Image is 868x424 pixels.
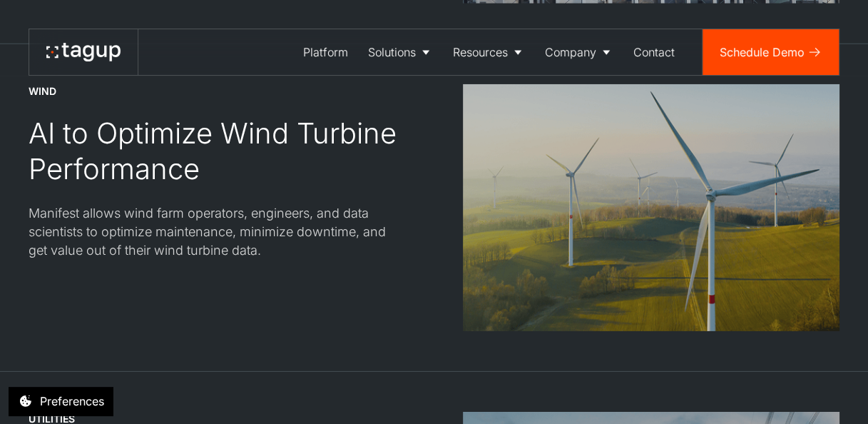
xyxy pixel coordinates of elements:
a: Platform [293,29,358,75]
div: Schedule Demo [720,44,805,61]
div: Manifest allows wind farm operators, engineers, and data scientists to optimize maintenance, mini... [29,204,406,260]
div: Resources [453,44,508,61]
div: Company [545,44,596,61]
a: Company [535,29,623,75]
div: Platform [303,44,348,61]
a: Contact [623,29,685,75]
div: Preferences [40,393,104,410]
div: Solutions [368,44,416,61]
a: Schedule Demo [703,29,839,75]
a: Resources [443,29,535,75]
div: Contact [633,44,675,61]
div: WIND [29,84,56,99]
div: AI to Optimize Wind Turbine Performance [29,116,406,187]
a: Solutions [358,29,443,75]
